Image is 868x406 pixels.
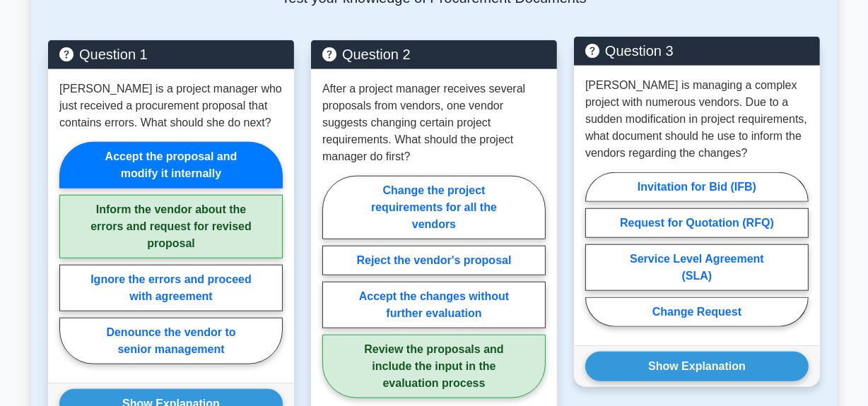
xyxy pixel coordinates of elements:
label: Change the project requirements for all the vendors [322,176,546,239]
label: Service Level Agreement (SLA) [585,244,809,291]
h5: Question 3 [585,42,809,59]
label: Change Request [585,297,809,327]
button: Show Explanation [585,352,809,381]
h5: Question 1 [59,46,283,63]
label: Reject the vendor's proposal [322,246,546,275]
h5: Question 2 [322,46,546,63]
label: Ignore the errors and proceed with agreement [59,265,283,311]
p: After a project manager receives several proposals from vendors, one vendor suggests changing cer... [322,80,546,165]
label: Accept the changes without further evaluation [322,282,546,328]
label: Denounce the vendor to senior management [59,318,283,364]
p: [PERSON_NAME] is managing a complex project with numerous vendors. Due to a sudden modification i... [585,77,809,162]
p: [PERSON_NAME] is a project manager who just received a procurement proposal that contains errors.... [59,80,283,131]
label: Request for Quotation (RFQ) [585,208,809,238]
label: Invitation for Bid (IFB) [585,172,809,202]
label: Review the proposals and include the input in the evaluation process [322,335,546,398]
label: Accept the proposal and modify it internally [59,142,283,189]
label: Inform the vendor about the errors and request for revised proposal [59,195,283,258]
